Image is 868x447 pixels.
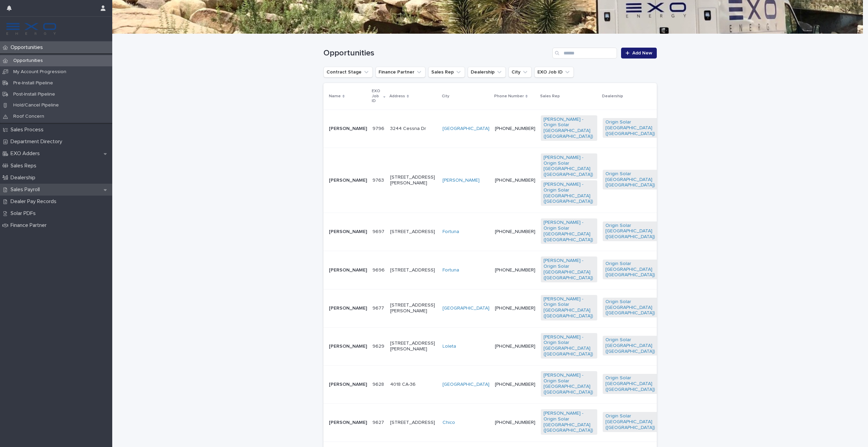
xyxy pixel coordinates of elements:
a: [GEOGRAPHIC_DATA] [443,305,489,311]
h1: Opportunities [323,48,550,58]
a: [PERSON_NAME] - Origin Solar [GEOGRAPHIC_DATA] ([GEOGRAPHIC_DATA]) [544,296,595,319]
p: Department Directory [8,138,68,145]
p: 9628 [372,380,385,387]
p: [PERSON_NAME] [329,344,367,349]
p: Solar PDFs [8,210,41,217]
p: Sales Payroll [8,186,45,193]
p: [STREET_ADDRESS][PERSON_NAME] [390,175,437,186]
p: [PERSON_NAME] [329,126,367,132]
p: 9796 [372,125,386,132]
p: 3244 Cessna Dr [390,126,437,132]
p: 4018 CA-36 [390,382,437,387]
a: Loleta [443,344,456,349]
a: [PERSON_NAME] - Origin Solar [GEOGRAPHIC_DATA] ([GEOGRAPHIC_DATA]) [544,155,595,178]
p: [PERSON_NAME] [329,267,367,273]
p: Pre-Install Pipeline [8,80,59,86]
a: Origin Solar [GEOGRAPHIC_DATA] ([GEOGRAPHIC_DATA]) [605,261,656,278]
a: [PHONE_NUMBER] [495,126,535,131]
a: [PERSON_NAME] - Origin Solar [GEOGRAPHIC_DATA] ([GEOGRAPHIC_DATA]) [544,411,595,433]
p: Dealership [8,175,41,181]
p: Roof Concern [8,114,50,119]
button: Contract Stage [323,67,373,78]
a: Origin Solar [GEOGRAPHIC_DATA] ([GEOGRAPHIC_DATA]) [605,171,656,188]
a: Origin Solar [GEOGRAPHIC_DATA] ([GEOGRAPHIC_DATA]) [605,299,656,316]
a: Origin Solar [GEOGRAPHIC_DATA] ([GEOGRAPHIC_DATA]) [605,119,656,136]
p: 9677 [372,304,385,311]
tr: [PERSON_NAME]97639763 [STREET_ADDRESS][PERSON_NAME][PERSON_NAME] [PHONE_NUMBER][PERSON_NAME] - Or... [323,148,792,213]
p: [PERSON_NAME] [329,305,367,311]
p: Phone Number [494,93,524,100]
p: Sales Process [8,127,49,133]
a: Add New [621,48,657,59]
p: Post-Install Pipeline [8,92,61,97]
p: Sales Rep [540,93,560,100]
p: Hold/Cancel Pipeline [8,102,64,108]
a: [PERSON_NAME] [443,178,480,183]
a: [GEOGRAPHIC_DATA] [443,382,489,387]
p: Sales Reps [8,163,42,169]
a: Fortuna [443,229,459,235]
a: Origin Solar [GEOGRAPHIC_DATA] ([GEOGRAPHIC_DATA]) [605,375,656,392]
a: [PERSON_NAME] - Origin Solar [GEOGRAPHIC_DATA] ([GEOGRAPHIC_DATA]) [544,220,595,243]
input: Search [552,48,617,59]
a: [GEOGRAPHIC_DATA] [443,126,489,132]
p: Opportunities [8,58,48,64]
tr: [PERSON_NAME]96969696 [STREET_ADDRESS]Fortuna [PHONE_NUMBER][PERSON_NAME] - Origin Solar [GEOGRAP... [323,251,792,289]
p: 9696 [372,266,386,273]
p: 9627 [372,418,385,426]
p: EXO Adders [8,150,45,157]
tr: [PERSON_NAME]96289628 4018 CA-36[GEOGRAPHIC_DATA] [PHONE_NUMBER][PERSON_NAME] - Origin Solar [GEO... [323,365,792,403]
p: 9697 [372,228,386,235]
p: [STREET_ADDRESS] [390,420,437,426]
a: [PHONE_NUMBER] [495,229,535,234]
a: [PERSON_NAME] - Origin Solar [GEOGRAPHIC_DATA] ([GEOGRAPHIC_DATA]) [544,334,595,357]
p: [PERSON_NAME] [329,382,367,387]
a: [PHONE_NUMBER] [495,268,535,272]
p: 9629 [372,342,386,349]
p: Dealer Pay Records [8,198,62,205]
button: Finance Partner [375,67,425,78]
p: [STREET_ADDRESS][PERSON_NAME] [390,341,437,352]
button: EXO Job ID [534,67,574,78]
a: Origin Solar [GEOGRAPHIC_DATA] ([GEOGRAPHIC_DATA]) [605,413,656,430]
p: Opportunities [8,44,48,51]
p: [STREET_ADDRESS] [390,229,437,235]
a: [PERSON_NAME] - Origin Solar [GEOGRAPHIC_DATA] ([GEOGRAPHIC_DATA]) [544,117,595,139]
p: My Account Progression [8,69,72,75]
a: Fortuna [443,267,459,273]
a: [PERSON_NAME] - Origin Solar [GEOGRAPHIC_DATA] ([GEOGRAPHIC_DATA]) [544,182,595,204]
p: [PERSON_NAME] [329,420,367,426]
tr: [PERSON_NAME]97969796 3244 Cessna Dr[GEOGRAPHIC_DATA] [PHONE_NUMBER][PERSON_NAME] - Origin Solar ... [323,110,792,148]
button: Sales Rep [428,67,465,78]
p: Dealership [602,93,623,100]
p: [PERSON_NAME] [329,178,367,183]
button: Dealership [468,67,506,78]
a: [PERSON_NAME] - Origin Solar [GEOGRAPHIC_DATA] ([GEOGRAPHIC_DATA]) [544,372,595,395]
p: [STREET_ADDRESS][PERSON_NAME] [390,302,437,314]
tr: [PERSON_NAME]96779677 [STREET_ADDRESS][PERSON_NAME][GEOGRAPHIC_DATA] [PHONE_NUMBER][PERSON_NAME] ... [323,289,792,327]
a: [PERSON_NAME] - Origin Solar [GEOGRAPHIC_DATA] ([GEOGRAPHIC_DATA]) [544,258,595,281]
a: Chico [443,420,455,426]
p: EXO Job ID [372,87,382,105]
p: Address [389,93,405,100]
button: City [508,67,532,78]
a: [PHONE_NUMBER] [495,306,535,311]
p: Finance Partner [8,222,52,229]
a: Origin Solar [GEOGRAPHIC_DATA] ([GEOGRAPHIC_DATA]) [605,223,656,240]
a: [PHONE_NUMBER] [495,382,535,387]
p: [PERSON_NAME] [329,229,367,235]
tr: [PERSON_NAME]96279627 [STREET_ADDRESS]Chico [PHONE_NUMBER][PERSON_NAME] - Origin Solar [GEOGRAPHI... [323,404,792,442]
p: 9763 [372,176,385,183]
tr: [PERSON_NAME]96299629 [STREET_ADDRESS][PERSON_NAME]Loleta [PHONE_NUMBER][PERSON_NAME] - Origin So... [323,327,792,365]
p: Name [329,93,341,100]
a: [PHONE_NUMBER] [495,178,535,183]
tr: [PERSON_NAME]96979697 [STREET_ADDRESS]Fortuna [PHONE_NUMBER][PERSON_NAME] - Origin Solar [GEOGRAP... [323,213,792,251]
p: [STREET_ADDRESS] [390,267,437,273]
p: City [442,93,449,100]
span: Add New [632,51,652,55]
img: FKS5r6ZBThi8E5hshIGi [5,22,57,36]
a: Origin Solar [GEOGRAPHIC_DATA] ([GEOGRAPHIC_DATA]) [605,337,656,354]
a: [PHONE_NUMBER] [495,344,535,349]
a: [PHONE_NUMBER] [495,420,535,425]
